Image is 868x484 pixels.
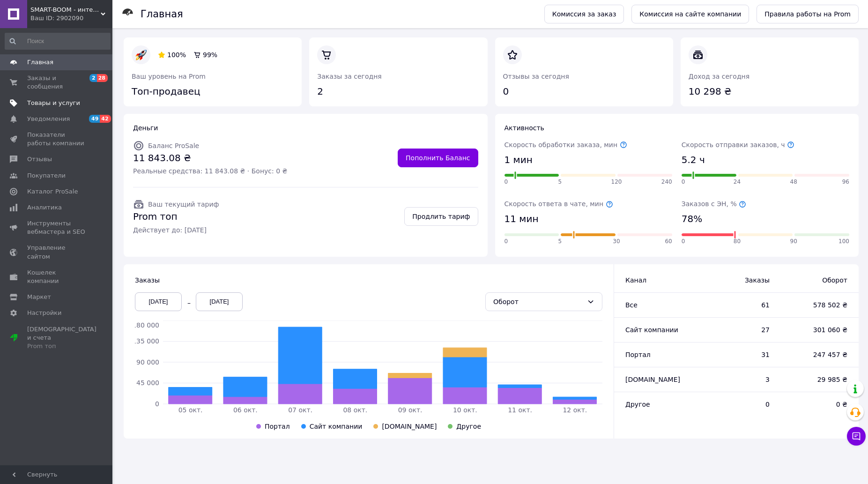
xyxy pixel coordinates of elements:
span: 247 457 ₴ [788,350,847,359]
span: Портал [625,351,651,358]
a: Комиссия на сайте компании [631,5,749,23]
span: Настройки [27,309,61,317]
div: [DATE] [196,292,243,311]
tspan: 08 окт. [343,406,367,414]
tspan: 06 окт. [233,406,258,414]
div: Оборот [493,297,583,307]
span: Заказы [707,276,770,285]
span: Другое [456,423,481,430]
a: Комиссия за заказ [544,5,624,23]
span: Инструменты вебмастера и SEO [27,219,87,236]
span: 0 [504,178,508,186]
div: [DATE] [135,292,182,311]
span: 30 [613,238,620,246]
span: Канал [625,276,646,284]
span: Ваш текущий тариф [148,201,219,208]
span: Кошелек компании [27,268,87,285]
span: Аналитика [27,203,62,212]
tspan: 90 000 [136,358,159,366]
span: Prom топ [133,210,219,223]
span: 100% [167,51,186,59]
span: Активность [504,124,544,132]
span: 24 [734,178,741,186]
span: 78% [682,212,702,226]
span: 28 [97,74,108,82]
span: 48 [790,178,797,186]
span: 0 ₴ [788,400,847,409]
a: Правила работы на Prom [757,5,859,23]
span: 11 мин [504,212,539,226]
span: Отзывы [27,155,52,164]
span: 120 [611,178,622,186]
tspan: 0 [155,400,159,408]
span: Заказы [135,276,160,284]
span: 5 [558,178,562,186]
span: 5 [558,238,562,246]
tspan: 135 000 [132,337,159,345]
span: [DOMAIN_NAME] [382,423,437,430]
span: Сайт компании [310,423,363,430]
tspan: 12 окт. [563,406,587,414]
span: Баланс ProSale [148,142,199,149]
tspan: 45 000 [136,379,159,387]
a: Продлить тариф [404,207,478,226]
button: Чат с покупателем [847,427,866,446]
span: 240 [661,178,672,186]
span: Уведомления [27,115,70,123]
span: 2 [89,74,97,82]
a: Пополнить Баланс [398,149,478,167]
span: Другое [625,401,650,408]
span: 29 985 ₴ [788,375,847,384]
span: Скорость отправки заказов, ч [682,141,794,149]
span: 90 [790,238,797,246]
span: Сайт компании [625,326,678,334]
div: Prom топ [27,342,96,350]
span: 61 [707,300,770,310]
input: Поиск [5,33,111,50]
span: 42 [100,115,111,123]
span: Оборот [788,276,847,285]
tspan: 07 окт. [288,406,312,414]
span: 49 [89,115,100,123]
span: 99% [203,51,217,59]
span: 11 843.08 ₴ [133,151,287,165]
span: 60 [665,238,672,246]
span: 100 [838,238,849,246]
span: 0 [682,178,685,186]
span: 27 [707,325,770,335]
div: Ваш ID: 2902090 [30,14,112,22]
tspan: 05 окт. [178,406,203,414]
tspan: 180 000 [132,321,159,329]
span: [DEMOGRAPHIC_DATA] и счета [27,325,96,351]
span: Заказов с ЭН, % [682,200,746,208]
span: 0 [707,400,770,409]
span: Скорость ответа в чате, мин [504,200,613,208]
tspan: 09 окт. [398,406,423,414]
span: 5.2 ч [682,153,705,167]
tspan: 11 окт. [508,406,532,414]
span: Главная [27,58,53,67]
span: 0 [504,238,508,246]
span: 301 060 ₴ [788,325,847,335]
span: 96 [842,178,849,186]
span: Действует до: [DATE] [133,225,219,235]
tspan: 10 окт. [453,406,477,414]
span: 80 [734,238,741,246]
span: Маркет [27,293,51,301]
span: [DOMAIN_NAME] [625,376,680,383]
span: Покупатели [27,171,66,180]
span: Каталог ProSale [27,187,78,196]
span: Заказы и сообщения [27,74,87,91]
span: Показатели работы компании [27,131,87,148]
span: Деньги [133,124,158,132]
span: Реальные средства: 11 843.08 ₴ · Бонус: 0 ₴ [133,166,287,176]
span: Управление сайтом [27,244,87,261]
span: 0 [682,238,685,246]
h1: Главная [141,8,183,20]
span: Все [625,301,638,309]
span: SMART-BOOM - интернет магазин электроники [30,6,101,14]
span: 3 [707,375,770,384]
span: Товары и услуги [27,99,80,107]
span: Скорость обработки заказа, мин [504,141,627,149]
span: Портал [265,423,290,430]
